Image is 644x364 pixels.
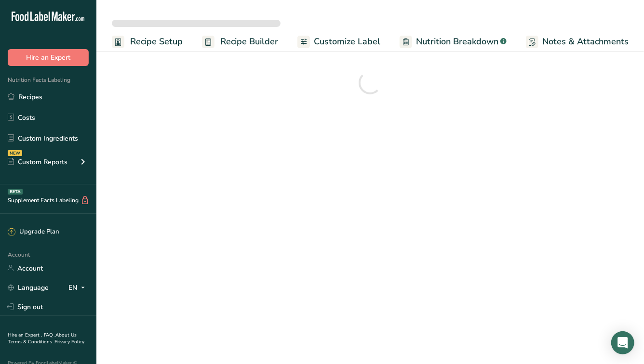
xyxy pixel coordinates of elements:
span: Customize Label [314,35,380,48]
div: Custom Reports [8,157,67,167]
a: Recipe Builder [202,31,278,52]
div: BETA [8,189,23,195]
a: Terms & Conditions . [8,338,54,345]
a: Notes & Attachments [526,31,629,52]
div: EN [68,282,89,293]
a: Customize Label [297,31,380,52]
a: Hire an Expert . [8,332,42,338]
a: About Us . [8,332,77,345]
button: Hire an Expert [8,49,89,66]
a: Language [8,279,49,296]
div: Open Intercom Messenger [611,331,634,354]
a: FAQ . [44,332,55,338]
span: Recipe Builder [220,35,278,48]
span: Recipe Setup [130,35,183,48]
a: Recipe Setup [112,31,183,52]
a: Privacy Policy [54,338,84,345]
span: Notes & Attachments [542,35,629,48]
a: Nutrition Breakdown [400,31,507,52]
span: Nutrition Breakdown [416,35,498,48]
div: NEW [8,150,22,156]
div: Upgrade Plan [8,227,59,237]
